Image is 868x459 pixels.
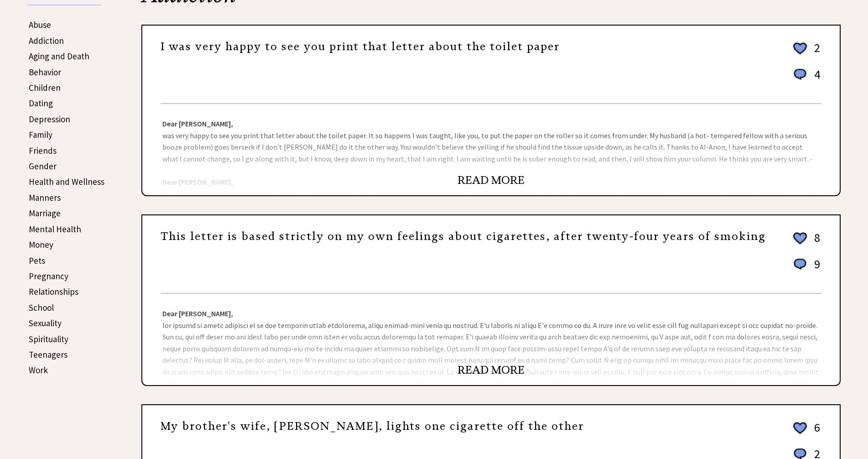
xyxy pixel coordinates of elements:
a: Friends [29,145,57,156]
td: 6 [810,420,821,445]
td: 8 [810,230,821,256]
strong: Dear [PERSON_NAME], [162,119,233,128]
a: Sexuality [29,318,62,329]
img: message_round%201.png [792,67,808,82]
a: My brother's wife, [PERSON_NAME], lights one cigarette off the other [161,419,584,433]
a: Mental Health [29,224,81,235]
a: Pregnancy [29,271,68,282]
img: heart_outline%202.png [792,41,808,57]
a: READ MORE [457,363,525,377]
a: Health and Wellness [29,176,104,187]
a: READ MORE [457,173,525,187]
td: 9 [810,256,821,281]
a: Relationships [29,286,78,297]
a: Children [29,82,61,93]
a: I was very happy to see you print that letter about the toilet paper [161,40,560,53]
strong: Dear [PERSON_NAME], [162,309,233,318]
div: was very happy to see you print that letter about the toilet paper. It so happens I was taught, l... [142,104,840,195]
a: Abuse [29,19,51,30]
td: 2 [810,40,821,66]
a: Marriage [29,208,61,219]
a: Dating [29,98,53,109]
a: Pets [29,255,45,266]
div: lor ipsumd si ametc adipisci el se doe temporin utlab etdolorema, aliqu enimad-mini venia qu nost... [142,294,840,385]
a: Behavior [29,67,61,78]
a: Manners [29,192,61,203]
a: Addiction [29,35,64,46]
a: This letter is based strictly on my own feelings about cigarettes, after twenty-four years of smo... [161,229,766,243]
a: Spirituality [29,334,68,344]
a: Aging and Death [29,51,89,62]
a: Gender [29,161,57,172]
a: Depression [29,114,70,125]
a: School [29,302,54,313]
a: Work [29,365,48,376]
a: Money [29,239,53,250]
a: Family [29,129,52,140]
img: heart_outline%202.png [792,230,808,246]
img: message_round%201.png [792,257,808,271]
a: Teenagers [29,349,68,360]
img: heart_outline%202.png [792,420,808,436]
td: 4 [810,67,821,91]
